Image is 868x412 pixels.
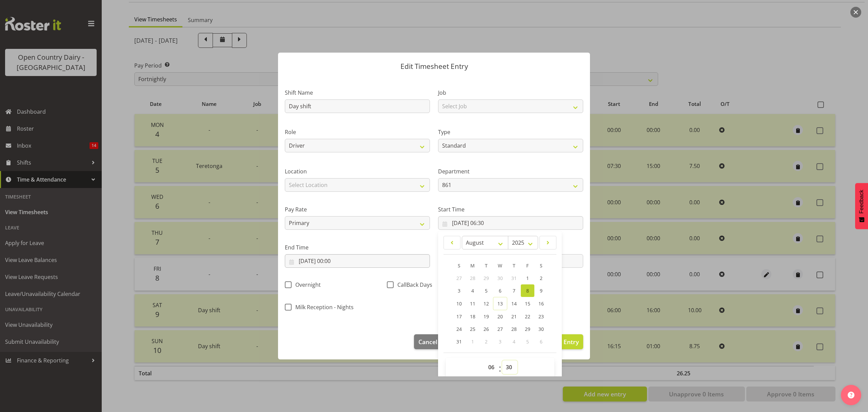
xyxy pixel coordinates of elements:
[452,323,466,335] a: 24
[511,313,517,320] span: 21
[521,284,534,297] a: 8
[526,262,529,269] span: F
[521,310,534,323] a: 22
[466,310,479,323] a: 18
[855,183,868,229] button: Feedback - Show survey
[438,216,583,230] input: Click to select...
[285,63,583,70] p: Edit Timesheet Entry
[540,275,542,281] span: 2
[534,284,548,297] a: 9
[507,284,521,297] a: 7
[471,338,474,345] span: 1
[521,297,534,310] a: 15
[511,326,517,332] span: 28
[848,392,854,398] img: help-xxl-2.png
[541,338,579,346] span: Update Entry
[521,272,534,284] a: 1
[534,310,548,323] a: 23
[292,281,321,288] span: Overnight
[466,323,479,335] a: 25
[470,326,475,332] span: 25
[507,297,521,310] a: 14
[540,287,542,294] span: 9
[438,128,583,136] label: Type
[521,323,534,335] a: 29
[513,338,515,345] span: 4
[499,360,501,377] span: :
[526,275,529,281] span: 1
[414,334,442,349] button: Cancel
[394,281,432,288] span: CallBack Days
[479,297,493,310] a: 12
[452,310,466,323] a: 17
[513,262,515,269] span: T
[525,326,530,332] span: 29
[498,262,502,269] span: W
[479,310,493,323] a: 19
[452,297,466,310] a: 10
[493,323,507,335] a: 27
[285,167,430,175] label: Location
[292,304,354,311] span: Milk Reception - Nights
[438,167,583,175] label: Department
[497,326,503,332] span: 27
[285,89,430,97] label: Shift Name
[499,338,501,345] span: 3
[438,89,583,97] label: Job
[497,275,503,281] span: 30
[538,300,544,307] span: 16
[456,275,462,281] span: 27
[485,338,488,345] span: 2
[285,205,430,213] label: Pay Rate
[285,254,430,268] input: Click to select...
[485,262,488,269] span: T
[497,313,503,320] span: 20
[513,287,515,294] span: 7
[466,284,479,297] a: 4
[452,284,466,297] a: 3
[497,300,503,307] span: 13
[285,243,430,251] label: End Time
[507,310,521,323] a: 21
[285,128,430,136] label: Role
[859,190,865,213] span: Feedback
[534,297,548,310] a: 16
[526,338,529,345] span: 5
[538,313,544,320] span: 23
[470,313,475,320] span: 18
[485,287,488,294] span: 5
[452,335,466,348] a: 31
[470,275,475,281] span: 28
[507,323,521,335] a: 28
[471,287,474,294] span: 4
[493,310,507,323] a: 20
[285,99,430,113] input: Shift Name
[525,300,530,307] span: 15
[470,300,475,307] span: 11
[538,326,544,332] span: 30
[456,300,462,307] span: 10
[511,300,517,307] span: 14
[418,337,437,346] span: Cancel
[484,300,489,307] span: 12
[458,287,460,294] span: 3
[540,262,542,269] span: S
[484,326,489,332] span: 26
[479,323,493,335] a: 26
[534,323,548,335] a: 30
[456,338,462,345] span: 31
[456,313,462,320] span: 17
[466,297,479,310] a: 11
[493,284,507,297] a: 6
[511,275,517,281] span: 31
[470,262,475,269] span: M
[493,297,507,310] a: 13
[499,287,501,294] span: 6
[458,262,460,269] span: S
[540,338,542,345] span: 6
[526,287,529,294] span: 8
[534,272,548,284] a: 2
[479,284,493,297] a: 5
[456,326,462,332] span: 24
[438,205,583,213] label: Start Time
